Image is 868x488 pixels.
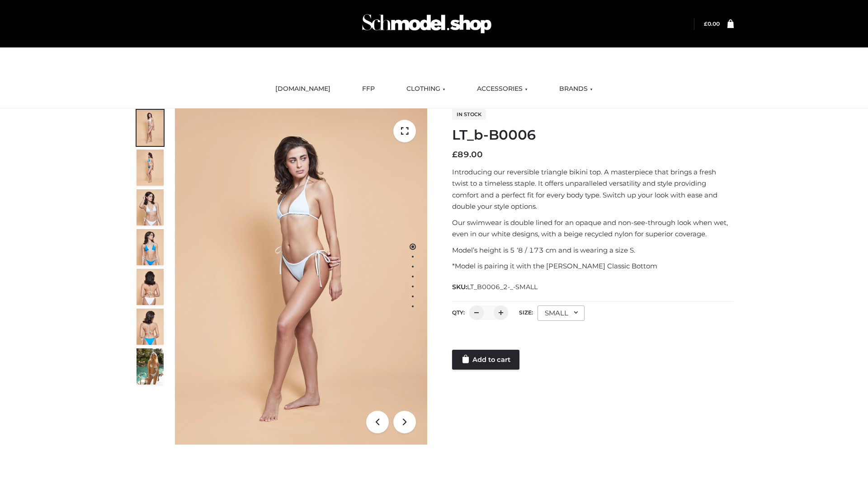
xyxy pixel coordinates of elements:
[467,283,538,291] span: LT_B0006_2-_-SMALL
[137,110,164,146] img: ArielClassicBikiniTop_CloudNine_AzureSky_OW114ECO_1-scaled.jpg
[400,79,452,99] a: CLOTHING
[452,109,486,120] span: In stock
[137,269,164,305] img: ArielClassicBikiniTop_CloudNine_AzureSky_OW114ECO_7-scaled.jpg
[452,244,734,256] p: Model’s height is 5 ‘8 / 173 cm and is wearing a size S.
[704,20,708,27] span: £
[452,350,519,370] a: Add to cart
[519,309,533,316] label: Size:
[452,150,458,160] span: £
[137,189,164,225] img: ArielClassicBikiniTop_CloudNine_AzureSky_OW114ECO_3-scaled.jpg
[269,79,337,99] a: [DOMAIN_NAME]
[452,309,465,316] label: QTY:
[452,260,734,272] p: *Model is pairing it with the [PERSON_NAME] Classic Bottom
[552,79,599,99] a: BRANDS
[452,282,538,292] span: SKU:
[175,108,427,445] img: ArielClassicBikiniTop_CloudNine_AzureSky_OW114ECO_1
[359,6,495,42] img: Schmodel Admin 964
[538,305,585,321] div: SMALL
[137,348,164,385] img: Arieltop_CloudNine_AzureSky2.jpg
[704,20,720,27] bdi: 0.00
[452,217,734,240] p: Our swimwear is double lined for an opaque and non-see-through look when wet, even in our white d...
[470,79,534,99] a: ACCESSORIES
[137,309,164,345] img: ArielClassicBikiniTop_CloudNine_AzureSky_OW114ECO_8-scaled.jpg
[137,229,164,265] img: ArielClassicBikiniTop_CloudNine_AzureSky_OW114ECO_4-scaled.jpg
[137,150,164,186] img: ArielClassicBikiniTop_CloudNine_AzureSky_OW114ECO_2-scaled.jpg
[452,166,734,212] p: Introducing our reversible triangle bikini top. A masterpiece that brings a fresh twist to a time...
[452,150,483,160] bdi: 89.00
[452,127,734,143] h1: LT_b-B0006
[704,20,720,27] a: £0.00
[355,79,382,99] a: FFP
